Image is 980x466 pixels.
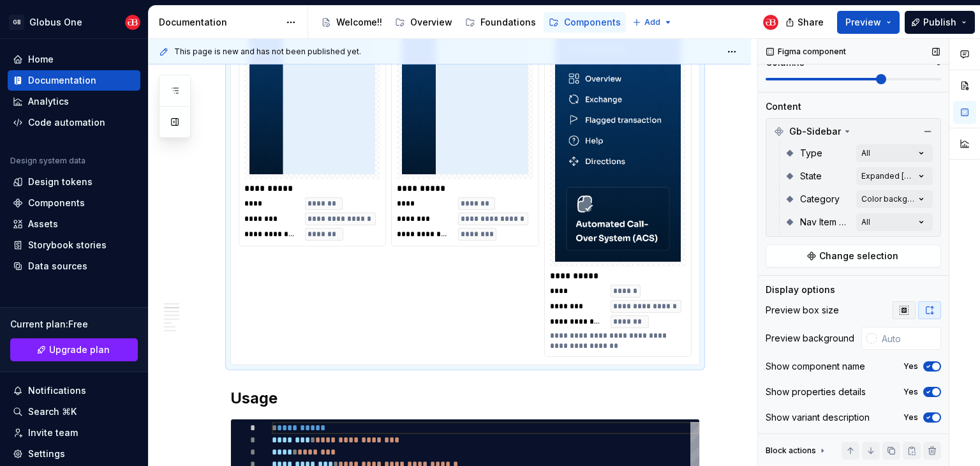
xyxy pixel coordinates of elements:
span: Preview [845,16,881,29]
button: Change selection [766,244,941,267]
div: Code automation [28,116,105,129]
div: Show component name [766,360,865,373]
div: Documentation [28,74,96,87]
div: All [861,148,870,158]
label: Yes [903,412,918,423]
a: Welcome!! [316,12,387,33]
button: Add [628,13,676,31]
h2: Usage [230,388,700,409]
div: Data sources [28,260,87,273]
a: Documentation [8,70,140,91]
div: Show properties details [766,386,866,398]
img: Globus Bank UX Team [125,15,140,30]
span: State [800,170,822,183]
button: All [856,213,933,231]
div: Invite team [28,426,78,439]
a: Foundations [460,12,541,33]
img: Globus Bank UX Team [763,15,778,30]
div: Documentation [159,16,279,29]
span: Gb-Sidebar [789,125,841,138]
input: Auto [877,327,941,350]
div: Components [564,16,621,29]
div: Components [28,197,85,209]
div: Design system data [10,156,85,166]
div: Foundations [480,16,536,29]
a: Assets [8,214,140,234]
a: Overview [390,12,457,33]
div: Preview background [766,332,854,345]
span: This page is new and has not been published yet. [174,47,361,57]
div: Preview box size [766,304,839,317]
span: Type [800,147,822,160]
span: Category [800,193,840,206]
div: Gb-Sidebar [769,121,938,142]
div: Notifications [28,384,86,397]
div: Analytics [28,95,69,108]
button: Notifications [8,380,140,401]
label: Yes [903,361,918,372]
span: Publish [923,16,956,29]
div: Page tree [316,10,626,35]
div: Storybook stories [28,239,107,252]
div: Current plan : Free [10,318,138,331]
div: Overview [410,16,452,29]
a: Components [544,12,626,33]
button: Color background [856,190,933,208]
span: Upgrade plan [49,343,110,356]
span: Change selection [819,250,898,262]
div: All [861,217,870,227]
a: Analytics [8,91,140,112]
a: Storybook stories [8,235,140,255]
a: Code automation [8,112,140,133]
button: Publish [905,11,975,34]
div: Assets [28,218,58,230]
button: Upgrade plan [10,338,138,361]
button: Expanded [default] [856,167,933,185]
span: Share [798,16,824,29]
div: Design tokens [28,176,93,188]
span: Nav Item Style [800,216,851,229]
div: Globus One [29,16,82,29]
div: Show variant description [766,411,870,424]
div: Block actions [766,442,828,460]
button: Search ⌘K [8,402,140,422]
div: Display options [766,283,835,296]
div: GB [9,15,24,30]
a: Design tokens [8,172,140,192]
button: Preview [837,11,900,34]
a: Settings [8,444,140,464]
span: Add [644,17,660,27]
button: All [856,144,933,162]
a: Data sources [8,256,140,276]
a: Home [8,49,140,70]
button: GBGlobus OneGlobus Bank UX Team [3,8,145,36]
div: Content [766,100,801,113]
div: Home [28,53,54,66]
label: Yes [903,387,918,397]
button: Share [779,11,832,34]
a: Invite team [8,423,140,443]
div: Block actions [766,446,816,456]
div: Welcome!! [336,16,382,29]
a: Components [8,193,140,213]
div: Settings [28,447,65,460]
div: Expanded [default] [861,171,915,181]
div: Search ⌘K [28,405,77,418]
div: Color background [861,194,915,204]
